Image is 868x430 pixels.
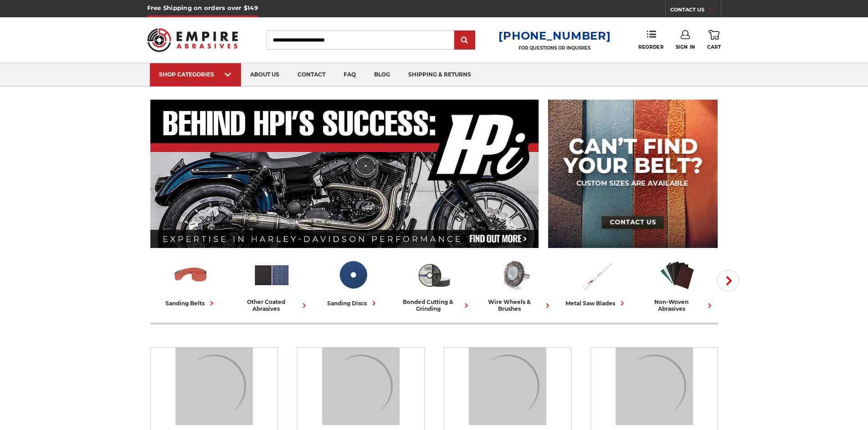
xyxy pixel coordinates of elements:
div: sanding discs [327,298,379,308]
img: Banner for an interview featuring Horsepower Inc who makes Harley performance upgrades featured o... [150,100,539,248]
img: Sanding Discs [469,348,546,425]
a: shipping & returns [399,63,480,86]
a: other coated abrasives [235,256,309,312]
span: Sign In [676,44,695,50]
span: Cart [707,44,721,50]
div: SHOP CATEGORIES [159,71,232,78]
a: metal saw blades [560,256,633,308]
a: sanding discs [316,256,390,308]
a: CONTACT US [670,5,721,17]
img: Empire Abrasives [147,22,238,58]
a: Reorder [638,30,663,50]
img: Sanding Belts [175,348,253,425]
div: bonded cutting & grinding [397,298,471,312]
a: contact [288,63,334,86]
img: Other Coated Abrasives [322,348,400,425]
img: Bonded Cutting & Grinding [616,348,693,425]
span: Reorder [638,44,663,50]
a: sanding belts [154,256,228,308]
input: Submit [456,31,474,50]
a: [PHONE_NUMBER] [498,29,611,42]
a: blog [365,63,399,86]
div: non-woven abrasives [641,298,714,312]
a: bonded cutting & grinding [397,256,471,312]
div: other coated abrasives [235,298,309,312]
div: metal saw blades [565,298,627,308]
img: Metal Saw Blades [577,256,615,294]
a: about us [241,63,288,86]
a: faq [334,63,365,86]
img: Non-woven Abrasives [658,256,696,294]
img: promo banner for custom belts. [548,100,718,248]
img: Sanding Discs [334,256,372,294]
img: Sanding Belts [172,256,210,294]
a: wire wheels & brushes [478,256,552,312]
div: wire wheels & brushes [478,298,552,312]
a: non-woven abrasives [641,256,714,312]
button: Next [717,270,739,292]
img: Bonded Cutting & Grinding [415,256,453,294]
a: Cart [707,30,721,50]
img: Wire Wheels & Brushes [496,256,534,294]
div: sanding belts [165,298,216,308]
p: FOR QUESTIONS OR INQUIRIES [498,45,611,51]
img: Other Coated Abrasives [253,256,291,294]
